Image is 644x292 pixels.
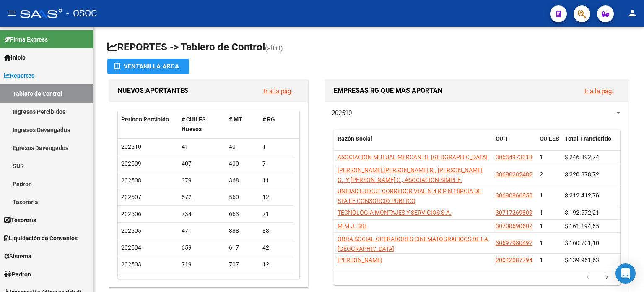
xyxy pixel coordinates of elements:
[182,209,223,219] div: 734
[496,239,532,246] span: 30697980497
[121,210,141,217] span: 202506
[262,116,275,123] span: # RG
[578,83,620,99] button: Ir a la pág.
[334,130,492,158] datatable-header-cell: Razón Social
[627,8,637,18] mat-icon: person
[565,154,599,160] span: $ 246.892,74
[229,276,256,286] div: 540
[565,257,599,263] span: $ 139.961,63
[496,171,532,178] span: 30680202482
[599,273,615,282] a: go to next page
[121,160,141,167] span: 202509
[114,59,182,74] div: Ventanilla ARCA
[262,243,289,253] div: 42
[178,110,226,138] datatable-header-cell: # CUILES Nuevos
[496,223,532,229] span: 30708590602
[338,236,488,252] span: OBRA SOCIAL OPERADORES CINEMATOGRAFICOS DE LA [GEOGRAPHIC_DATA]
[540,257,543,263] span: 1
[229,226,256,236] div: 388
[229,260,256,269] div: 707
[565,223,599,229] span: $ 161.194,65
[182,159,223,168] div: 407
[121,278,141,284] span: 202502
[262,192,289,202] div: 12
[540,209,543,216] span: 1
[4,53,26,62] span: Inicio
[4,71,34,80] span: Reportes
[496,209,532,216] span: 30717269809
[496,257,532,263] span: 20042087794
[182,176,223,185] div: 379
[121,244,141,251] span: 202504
[121,116,169,123] span: Período Percibido
[580,273,596,282] a: go to previous page
[496,192,532,199] span: 30690866850
[229,142,256,152] div: 40
[540,171,543,178] span: 2
[121,227,141,234] span: 202505
[565,171,599,178] span: $ 220.878,72
[334,87,442,95] span: EMPRESAS RG QUE MAS APORTAN
[264,87,293,95] a: Ir a la pág.
[226,110,259,138] datatable-header-cell: # MT
[561,130,620,158] datatable-header-cell: Total Transferido
[262,209,289,219] div: 71
[565,209,599,216] span: $ 192.572,21
[121,261,141,268] span: 202503
[262,176,289,185] div: 11
[257,83,299,99] button: Ir a la pág.
[615,263,636,284] div: Open Intercom Messenger
[7,8,17,18] mat-icon: menu
[565,135,611,142] span: Total Transferido
[121,143,141,150] span: 202510
[229,192,256,202] div: 560
[182,260,223,269] div: 719
[121,177,141,184] span: 202508
[338,223,368,229] span: M.M.J. SRL
[4,270,31,279] span: Padrón
[262,159,289,168] div: 7
[338,209,452,216] span: TECNOLOGIA MONTAJES Y SERVICIOS S.A.
[262,142,289,152] div: 1
[182,276,223,286] div: 549
[496,154,532,160] span: 30634973318
[540,154,543,160] span: 1
[332,109,352,117] span: 202510
[182,243,223,253] div: 659
[121,194,141,200] span: 202507
[565,192,599,199] span: $ 212.412,76
[540,192,543,199] span: 1
[540,135,559,142] span: CUILES
[262,276,289,286] div: 9
[540,239,543,246] span: 1
[229,116,242,123] span: # MT
[338,188,481,204] span: UNIDAD EJECUT CORREDOR VIAL N 4 R P N 18PCIA DE STA FE CONSORCIO PUBLICO
[107,40,631,55] h1: REPORTES -> Tablero de Control
[229,243,256,253] div: 617
[536,130,561,158] datatable-header-cell: CUILES
[338,154,488,160] span: ASOCIACION MUTUAL MERCANTIL [GEOGRAPHIC_DATA]
[492,130,536,158] datatable-header-cell: CUIT
[229,176,256,185] div: 368
[66,4,97,23] span: - OSOC
[338,167,483,183] span: [PERSON_NAME],[PERSON_NAME] R., [PERSON_NAME] G., Y [PERSON_NAME] C., ASOCIACION SIMPLE.
[338,135,372,142] span: Razón Social
[182,226,223,236] div: 471
[540,223,543,229] span: 1
[4,35,48,44] span: Firma Express
[182,192,223,202] div: 572
[107,59,189,74] button: Ventanilla ARCA
[259,110,293,138] datatable-header-cell: # RG
[265,44,283,52] span: (alt+t)
[4,216,36,225] span: Tesorería
[338,257,382,263] span: [PERSON_NAME]
[118,87,188,95] span: NUEVOS APORTANTES
[565,239,599,246] span: $ 160.701,10
[584,87,613,95] a: Ir a la pág.
[182,142,223,152] div: 41
[4,252,31,261] span: Sistema
[4,234,78,243] span: Liquidación de Convenios
[262,260,289,269] div: 12
[229,159,256,168] div: 400
[229,209,256,219] div: 663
